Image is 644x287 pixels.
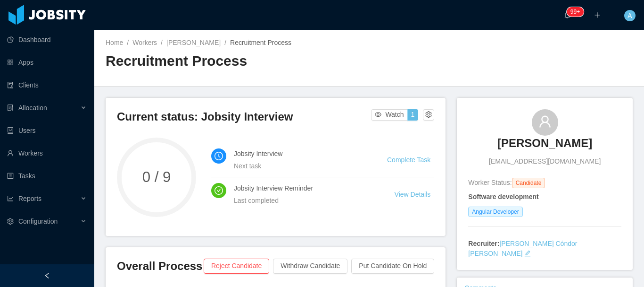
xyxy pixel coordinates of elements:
a: Complete Task [387,156,430,164]
strong: Software development [468,193,538,200]
a: icon: appstoreApps [7,53,87,72]
span: / [161,39,163,46]
span: 0 / 9 [117,170,196,184]
i: icon: line-chart [7,195,14,202]
button: Withdraw Candidate [273,259,347,274]
i: icon: user [538,115,552,128]
button: Reject Candidate [204,259,269,274]
h3: Current status: Jobsity Interview [117,109,371,124]
i: icon: clock-circle [215,152,223,160]
button: 1 [407,109,419,121]
h3: Overall Process [117,259,204,274]
span: Allocation [18,104,47,112]
a: [PERSON_NAME] [497,136,592,157]
a: icon: profileTasks [7,166,87,185]
span: Candidate [512,178,545,188]
span: Configuration [18,217,58,225]
a: icon: pie-chartDashboard [7,30,87,49]
div: Next task [234,161,364,171]
button: icon: eyeWatch [371,109,407,121]
span: Recruitment Process [230,39,291,46]
a: View Details [395,191,431,198]
span: A [627,10,632,21]
span: Angular Developer [468,207,522,217]
h3: [PERSON_NAME] [497,136,592,151]
button: icon: setting [423,109,434,121]
a: [PERSON_NAME] Cóndor [PERSON_NAME] [468,240,577,257]
button: Put Candidate On Hold [351,259,434,274]
sup: 158 [567,7,584,17]
span: / [224,39,226,46]
i: icon: setting [7,218,14,225]
a: Workers [132,39,157,46]
a: icon: robotUsers [7,121,87,140]
i: icon: solution [7,104,14,111]
i: icon: bell [564,12,570,18]
h2: Recruitment Process [106,52,369,71]
span: / [127,39,129,46]
i: icon: plus [594,12,601,18]
a: [PERSON_NAME] [166,39,221,46]
span: Worker Status: [468,179,512,186]
a: Home [106,39,123,46]
a: icon: auditClients [7,76,87,95]
strong: Recruiter: [468,240,499,247]
span: Reports [18,195,41,202]
div: Last completed [234,195,372,206]
i: icon: check-circle [215,186,223,195]
span: [EMAIL_ADDRESS][DOMAIN_NAME] [489,157,601,166]
a: icon: userWorkers [7,144,87,163]
h4: Jobsity Interview Reminder [234,183,372,193]
h4: Jobsity Interview [234,148,364,159]
i: icon: edit [524,250,531,257]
